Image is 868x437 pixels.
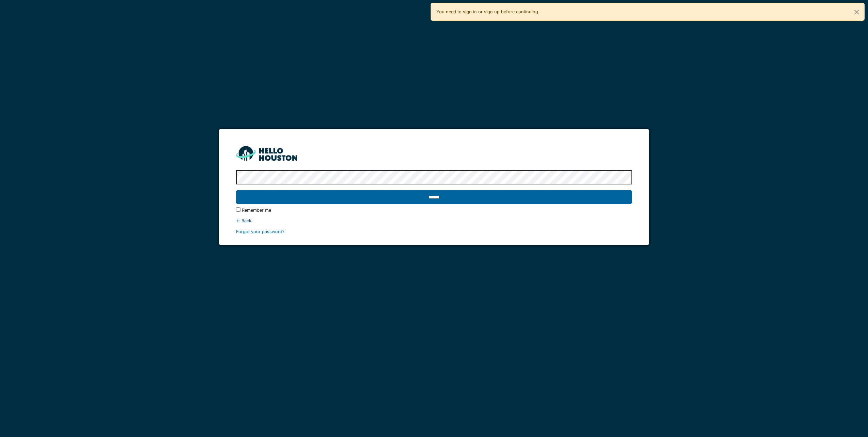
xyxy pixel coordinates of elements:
[849,3,864,21] button: Close
[236,146,297,161] img: HH_line-BYnF2_Hg.png
[242,207,271,213] label: Remember me
[431,3,865,21] div: You need to sign in or sign up before continuing.
[236,229,285,234] a: Forgot your password?
[236,217,632,224] div: ← Back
